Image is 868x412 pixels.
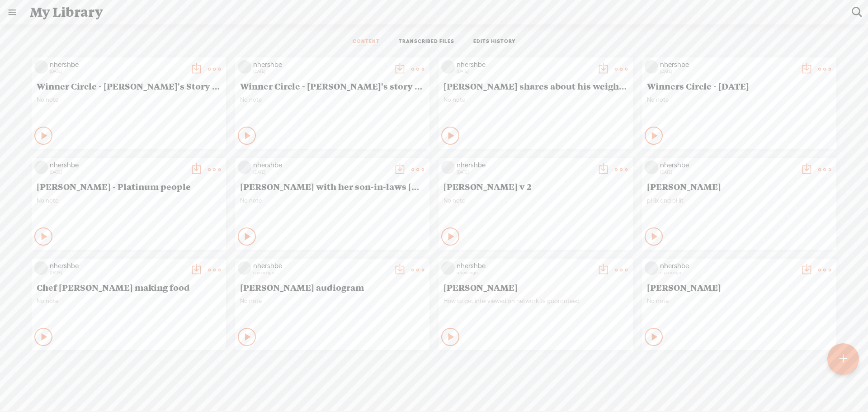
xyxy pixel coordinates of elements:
[240,197,425,204] span: No note
[457,161,592,170] div: nhershbe
[457,261,592,270] div: nhershbe
[457,60,592,69] div: nhershbe
[441,161,455,174] img: videoLoading.png
[647,282,831,293] span: [PERSON_NAME]
[253,161,389,170] div: nhershbe
[37,181,221,192] span: [PERSON_NAME] - Platinum people
[238,261,251,275] img: videoLoading.png
[443,197,628,204] span: No note
[660,60,796,69] div: nhershbe
[253,60,389,69] div: nhershbe
[240,181,425,192] span: [PERSON_NAME] with her son-in-laws [MEDICAL_DATA]
[473,38,516,46] a: EDITS HISTORY
[37,282,221,293] span: Chef [PERSON_NAME] making food
[441,60,455,74] img: videoLoading.png
[647,181,831,192] span: [PERSON_NAME]
[443,282,628,293] span: [PERSON_NAME]
[399,38,454,46] a: TRANSCRIBED FILES
[50,60,185,69] div: nhershbe
[253,270,389,275] div: a year ago
[37,96,221,104] span: No note
[253,69,389,74] div: [DATE]
[238,161,251,174] img: videoLoading.png
[37,81,221,91] span: Winner Circle - [PERSON_NAME]'s Story - [DATE]
[253,170,389,175] div: [DATE]
[443,297,628,324] div: How to get interviewed on network tv guaranteed
[660,69,796,74] div: [DATE]
[660,270,796,275] div: a year ago
[240,282,425,293] span: [PERSON_NAME] audiogram
[645,60,658,74] img: videoLoading.png
[645,161,658,174] img: videoLoading.png
[50,270,185,275] div: [DATE]
[457,69,592,74] div: [DATE]
[240,297,425,305] span: No note
[24,0,845,24] div: My Library
[443,181,628,192] span: [PERSON_NAME] v 2
[647,297,831,305] span: No note
[50,261,185,270] div: nhershbe
[660,161,796,170] div: nhershbe
[50,161,185,170] div: nhershbe
[353,38,380,46] a: CONTENT
[240,81,425,91] span: Winner Circle - [PERSON_NAME]'s story [DATE]
[238,60,251,74] img: videoLoading.png
[457,170,592,175] div: [DATE]
[50,69,185,74] div: [DATE]
[253,261,389,270] div: nhershbe
[647,96,831,104] span: No note
[647,197,831,224] div: pHix and pHit
[34,261,48,275] img: videoLoading.png
[443,96,628,104] span: No note
[441,261,455,275] img: videoLoading.png
[457,270,592,275] div: a year ago
[645,261,658,275] img: videoLoading.png
[443,81,628,91] span: [PERSON_NAME] shares about his weight loss with pHix
[647,81,831,91] span: Winners Circle - [DATE]
[37,297,221,305] span: No note
[50,170,185,175] div: [DATE]
[37,197,221,204] span: No note
[34,161,48,174] img: videoLoading.png
[240,96,425,104] span: No note
[34,60,48,74] img: videoLoading.png
[660,170,796,175] div: [DATE]
[660,261,796,270] div: nhershbe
